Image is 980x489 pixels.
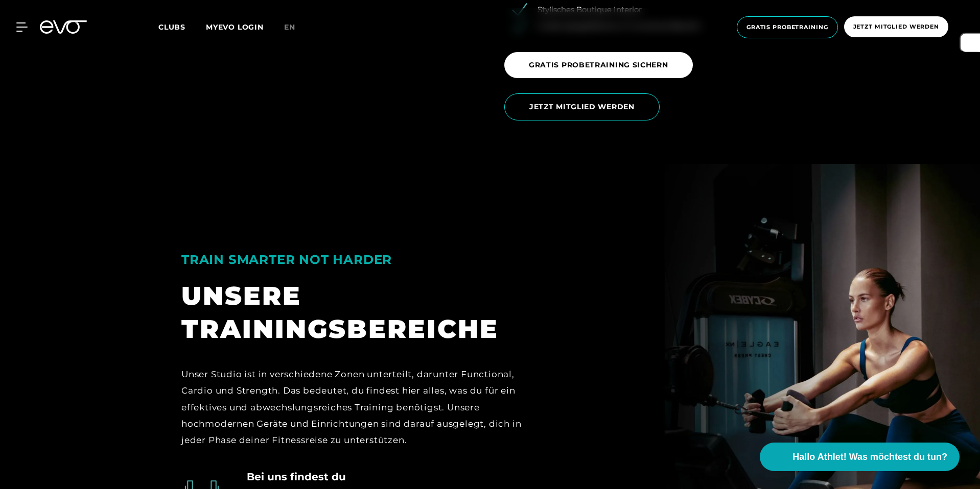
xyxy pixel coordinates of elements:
[181,279,533,346] div: UNSERE TRAININGSBEREICHE
[284,22,295,32] span: en
[792,450,947,464] span: Hallo Athlet! Was möchtest du tun?
[284,21,308,33] a: en
[247,469,346,484] h4: Bei uns findest du
[746,23,828,32] span: Gratis Probetraining
[181,366,533,448] div: Unser Studio ist in verschiedene Zonen unterteilt, darunter Functional, Cardio und Strength. Das ...
[529,60,668,70] span: GRATIS PROBETRAINING SICHERN
[841,16,951,38] a: Jetzt Mitglied werden
[504,44,697,86] a: GRATIS PROBETRAINING SICHERN
[853,22,939,31] span: Jetzt Mitglied werden
[529,102,635,112] span: JETZT MITGLIED WERDEN
[504,86,664,128] a: JETZT MITGLIED WERDEN
[734,16,841,38] a: Gratis Probetraining
[181,248,533,272] div: TRAIN SMARTER NOT HARDER
[206,22,264,32] a: MYEVO LOGIN
[760,443,960,471] button: Hallo Athlet! Was möchtest du tun?
[158,22,206,32] a: Clubs
[158,22,185,32] span: Clubs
